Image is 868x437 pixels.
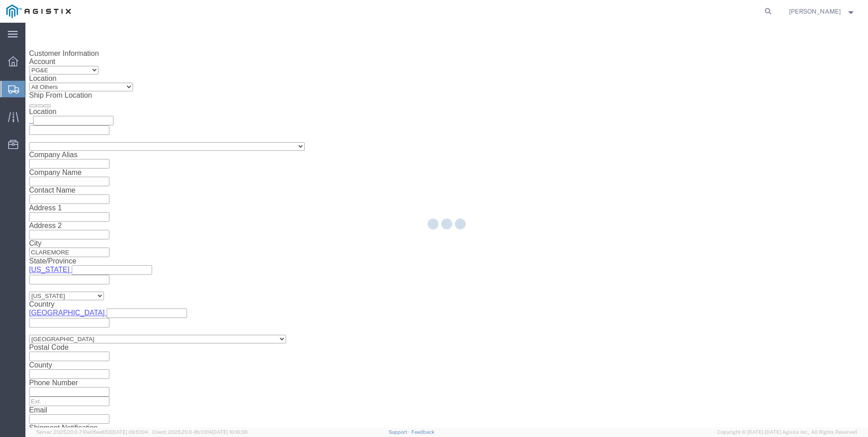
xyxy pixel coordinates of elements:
[717,428,857,436] span: Copyright © [DATE]-[DATE] Agistix Inc., All Rights Reserved
[212,429,247,435] span: [DATE] 10:16:38
[789,6,856,17] button: [PERSON_NAME]
[152,429,247,435] span: Client: 2025.20.0-8b113f4
[111,429,148,435] span: [DATE] 09:51:04
[6,5,71,18] img: logo
[789,6,841,16] span: JJ Bighorse
[36,429,148,435] span: Server: 2025.20.0-710e05ee653
[389,429,411,435] a: Support
[411,429,434,435] a: Feedback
